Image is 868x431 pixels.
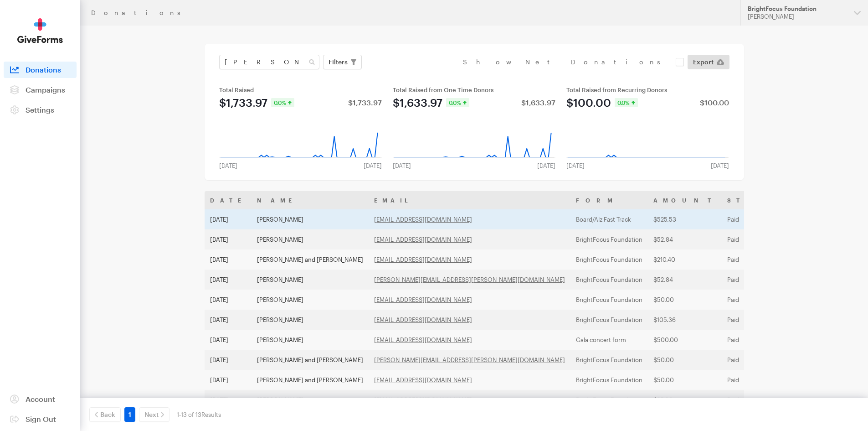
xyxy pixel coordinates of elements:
td: $500.00 [648,330,722,350]
td: [PERSON_NAME] [252,229,369,249]
img: GiveForms [17,18,63,43]
th: Email [369,191,570,209]
td: [PERSON_NAME] [252,270,369,290]
td: [DATE] [205,249,252,270]
span: Donations [26,65,61,74]
a: [EMAIL_ADDRESS][DOMAIN_NAME] [374,376,472,384]
div: $100.00 [700,99,729,106]
td: [DATE] [205,209,252,229]
td: Board/Alz Fast Track [570,209,648,229]
input: Search Name & Email [219,55,319,69]
span: Filters [329,57,348,68]
span: Results [201,411,221,418]
a: [EMAIL_ADDRESS][DOMAIN_NAME] [374,296,472,303]
td: Paid [722,330,789,350]
div: [DATE] [705,162,734,169]
td: Paid [722,270,789,290]
td: [PERSON_NAME] [252,310,369,330]
span: Account [26,395,55,403]
td: [PERSON_NAME] [252,209,369,229]
th: Name [252,191,369,209]
div: $1,733.97 [348,99,382,106]
td: Paid [722,290,789,310]
td: $52.84 [648,270,722,290]
div: [DATE] [532,162,561,169]
td: [PERSON_NAME] [252,290,369,310]
a: [EMAIL_ADDRESS][DOMAIN_NAME] [374,236,472,243]
td: BrightFocus Foundation [570,370,648,390]
div: Total Raised [219,86,382,93]
a: [PERSON_NAME][EMAIL_ADDRESS][PERSON_NAME][DOMAIN_NAME] [374,356,565,363]
div: Total Raised from Recurring Donors [566,86,729,93]
td: $50.00 [648,290,722,310]
div: [PERSON_NAME] [748,13,847,21]
a: Export [688,55,729,69]
td: BrightFocus Foundation [570,310,648,330]
td: $105.36 [648,310,722,330]
div: [DATE] [561,162,590,169]
td: Paid [722,209,789,229]
a: [EMAIL_ADDRESS][DOMAIN_NAME] [374,256,472,263]
td: BrightFocus Foundation [570,350,648,370]
td: $52.84 [648,229,722,249]
th: Form [570,191,648,209]
div: [DATE] [214,162,243,169]
a: Sign Out [4,411,77,427]
td: [PERSON_NAME] [252,390,369,410]
td: $210.40 [648,249,722,270]
th: Date [205,191,252,209]
span: Settings [26,105,54,114]
td: $25.00 [648,390,722,410]
button: Filters [323,55,362,69]
td: [DATE] [205,370,252,390]
td: BrightFocus Foundation [570,270,648,290]
a: Campaigns [4,82,77,98]
a: Donations [4,62,77,78]
a: Account [4,391,77,407]
div: BrightFocus Foundation [748,5,847,13]
td: $525.53 [648,209,722,229]
td: [DATE] [205,390,252,410]
td: BrightFocus Foundation [570,290,648,310]
a: [EMAIL_ADDRESS][DOMAIN_NAME] [374,216,472,223]
td: Paid [722,310,789,330]
td: Paid [722,350,789,370]
div: 0.0% [446,98,469,107]
td: BrightFocus Foundation [570,249,648,270]
td: [DATE] [205,350,252,370]
th: Status [722,191,789,209]
a: [EMAIL_ADDRESS][DOMAIN_NAME] [374,396,472,404]
a: [EMAIL_ADDRESS][DOMAIN_NAME] [374,316,472,323]
a: Settings [4,102,77,118]
td: [PERSON_NAME] and [PERSON_NAME] [252,370,369,390]
div: $1,733.97 [219,97,267,108]
td: [PERSON_NAME] and [PERSON_NAME] [252,249,369,270]
span: Sign Out [26,415,56,423]
td: Paid [722,229,789,249]
td: Paid [722,390,789,410]
td: BrightFocus Foundation [570,390,648,410]
a: [EMAIL_ADDRESS][DOMAIN_NAME] [374,336,472,343]
div: [DATE] [358,162,387,169]
div: Total Raised from One Time Donors [393,86,555,93]
th: Amount [648,191,722,209]
div: 0.0% [615,98,638,107]
td: [DATE] [205,330,252,350]
td: Paid [722,370,789,390]
td: $50.00 [648,370,722,390]
div: 0.0% [271,98,294,107]
td: Paid [722,249,789,270]
td: $50.00 [648,350,722,370]
div: $1,633.97 [521,99,555,106]
td: [DATE] [205,270,252,290]
td: [DATE] [205,229,252,249]
div: [DATE] [387,162,416,169]
span: Export [693,57,714,68]
div: $1,633.97 [393,97,442,108]
div: $100.00 [566,97,611,108]
td: [PERSON_NAME] [252,330,369,350]
td: Gala concert form [570,330,648,350]
a: [PERSON_NAME][EMAIL_ADDRESS][PERSON_NAME][DOMAIN_NAME] [374,276,565,283]
td: BrightFocus Foundation [570,229,648,249]
div: 1-13 of 13 [177,407,221,422]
